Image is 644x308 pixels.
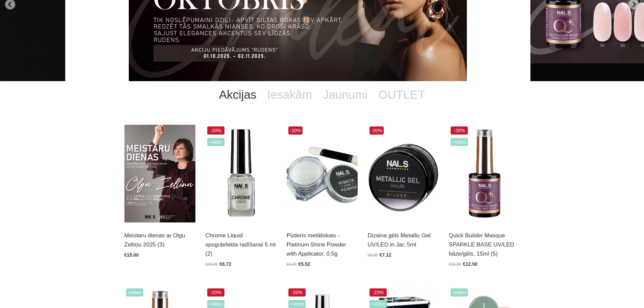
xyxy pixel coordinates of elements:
a: Quick Builder Masque SPARKLE BASE UV/LED bāze/gēls, 15ml (5) [449,231,520,259]
span: -20% [288,126,303,135]
span: €16.90 [449,262,461,267]
a: Iesakām [262,81,317,108]
span: €10.90 [206,262,218,267]
iframe: chat widget [597,286,641,308]
span: +Video [451,138,468,146]
a: OUTLET [373,81,430,108]
span: €5.52 [299,261,310,267]
img: Dizaina produkts spilgtā spoguļa efekta radīšanai.LIETOŠANA: Pirms lietošanas nepieciešams sakrat... [206,125,277,222]
span: -20% [369,126,384,135]
a: Chrome Liquid spoguļefekta radīšanai 5 ml (2) [206,231,277,259]
span: -26% [451,126,468,135]
span: -20% [207,288,225,297]
a: Meistaru dienas ar Olgu Zeltiņu 2025 (3) [124,231,195,249]
img: ✨ Meistaru dienas ar Olgu Zeltiņu 2025 ✨ RUDENS / Seminārs manikīra meistariem Liepāja – 7. okt.,... [124,125,195,222]
span: €7.12 [380,252,391,258]
span: €15.00 [124,252,139,258]
a: Akcijas [214,81,262,108]
a: Pūderis metāliskais - Platinum Shine Powder with Applicator, 0,5g [287,231,358,259]
span: €8.90 [368,253,378,258]
span: +Video [126,288,144,297]
span: €8.72 [219,261,231,267]
img: Metallic Gel UV/LED ir intensīvi pigmentets metala dizaina gēls, kas palīdz radīt reljefu zīmējum... [368,125,439,222]
span: +Video [288,300,306,308]
span: +Video [451,288,468,297]
span: -23% [369,288,387,297]
span: +Video [207,300,225,308]
span: +Video [369,300,387,308]
span: +Video [207,138,225,146]
span: €12.50 [463,261,477,267]
span: -20% [288,288,306,297]
a: Dizaina gēls Metallic Gel UV/LED in Jar, 5ml [368,231,439,249]
span: €6.90 [287,262,297,267]
img: Augstas kvalitātes, metāliskā spoguļefekta dizaina pūderis lieliskam spīdumam. Šobrīd aktuāls spi... [287,125,358,222]
a: Jaunumi [317,81,373,108]
img: Maskējoša, viegli mirdzoša bāze/gels. Unikāls produkts ar daudz izmantošanas iespējām: •Bāze gell... [449,125,520,222]
span: -20% [207,126,225,135]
